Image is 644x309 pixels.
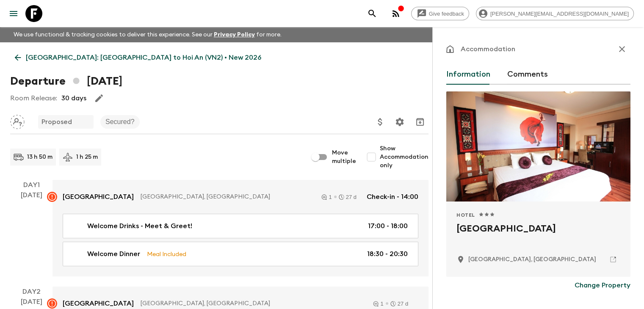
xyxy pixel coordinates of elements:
p: Hanoi, Vietnam [468,255,596,264]
div: 1 [321,194,332,200]
p: Welcome Dinner [87,249,140,259]
a: Welcome Drinks - Meet & Greet!17:00 - 18:00 [63,214,418,238]
span: Assign pack leader [10,117,25,124]
p: Day 2 [10,287,53,297]
div: 1 [373,301,383,306]
div: [DATE] [21,190,42,276]
button: Archive (Completed, Cancelled or Unsynced Departures only) [412,113,428,130]
p: [GEOGRAPHIC_DATA] [63,192,134,202]
span: Give feedback [424,11,469,17]
button: Information [446,64,490,85]
p: Proposed [41,117,72,127]
button: Change Property [575,277,630,294]
button: search adventures [364,5,381,22]
div: Photo of Flower Hotel [446,91,630,201]
p: [GEOGRAPHIC_DATA], [GEOGRAPHIC_DATA] [141,299,363,308]
p: [GEOGRAPHIC_DATA], [GEOGRAPHIC_DATA] [141,193,311,201]
h2: [GEOGRAPHIC_DATA] [456,222,620,249]
span: Move multiple [332,149,356,166]
button: Settings [391,113,408,130]
p: 1 h 25 m [76,153,98,161]
p: Accommodation [461,44,515,54]
h1: Departure [DATE] [10,73,122,90]
div: Secured? [100,115,140,129]
button: Comments [507,64,548,85]
p: 13 h 50 m [27,153,53,161]
a: [GEOGRAPHIC_DATA][GEOGRAPHIC_DATA], [GEOGRAPHIC_DATA]127 dCheck-in - 14:00 [53,180,428,214]
p: 17:00 - 18:00 [368,221,408,231]
span: [PERSON_NAME][EMAIL_ADDRESS][DOMAIN_NAME] [486,11,633,17]
button: Update Price, Early Bird Discount and Costs [372,113,389,130]
p: Day 1 [10,180,53,190]
p: We use functional & tracking cookies to deliver this experience. See our for more. [10,27,285,42]
p: 18:30 - 20:30 [367,249,408,259]
span: Show Accommodation only [380,144,428,170]
p: Check-in - 14:00 [367,192,418,202]
div: 27 d [339,194,357,200]
a: Give feedback [411,7,469,20]
p: Welcome Drinks - Meet & Greet! [87,221,192,231]
a: Privacy Policy [214,32,255,38]
p: Meal Included [147,249,186,259]
p: Change Property [575,280,630,290]
a: [GEOGRAPHIC_DATA]: [GEOGRAPHIC_DATA] to Hoi An (VN2) • New 2026 [10,49,266,66]
p: [GEOGRAPHIC_DATA]: [GEOGRAPHIC_DATA] to Hoi An (VN2) • New 2026 [26,52,261,63]
span: Hotel [456,212,475,218]
a: Welcome DinnerMeal Included18:30 - 20:30 [63,242,418,266]
p: 30 days [61,93,86,103]
div: [PERSON_NAME][EMAIL_ADDRESS][DOMAIN_NAME] [476,7,634,20]
button: menu [5,5,22,22]
p: Secured? [105,117,135,127]
p: [GEOGRAPHIC_DATA] [63,298,134,309]
p: Room Release: [10,93,57,103]
div: 27 d [390,301,408,306]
